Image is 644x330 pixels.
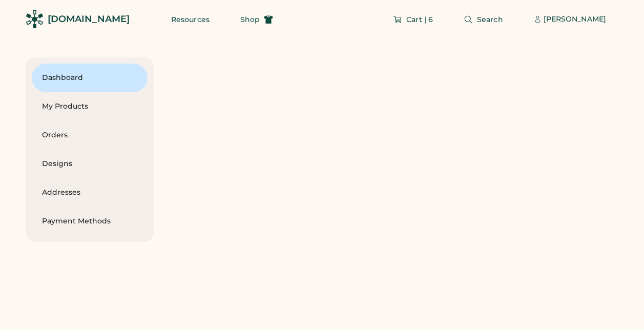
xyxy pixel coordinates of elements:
[477,16,503,23] span: Search
[451,9,515,30] button: Search
[240,16,260,23] span: Shop
[48,13,130,26] div: [DOMAIN_NAME]
[42,101,137,112] div: My Products
[381,9,445,30] button: Cart | 6
[42,188,137,198] div: Addresses
[42,159,137,169] div: Designs
[228,9,285,30] button: Shop
[42,73,137,83] div: Dashboard
[544,14,606,25] div: [PERSON_NAME]
[26,10,44,28] img: Rendered Logo - Screens
[42,130,137,140] div: Orders
[406,16,433,23] span: Cart | 6
[42,216,137,226] div: Payment Methods
[159,9,222,30] button: Resources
